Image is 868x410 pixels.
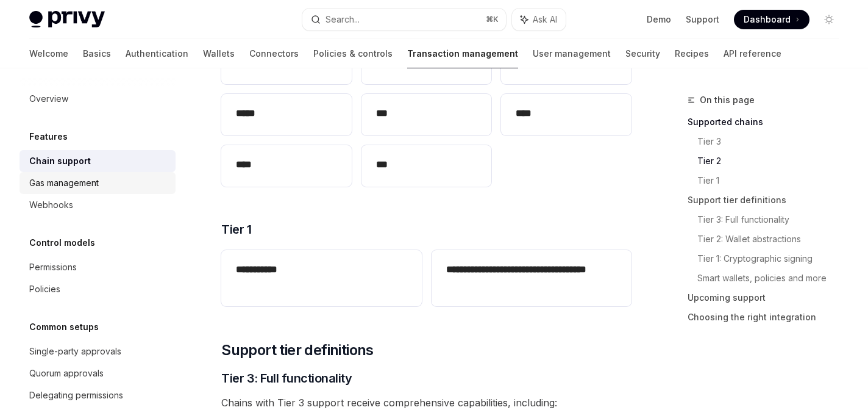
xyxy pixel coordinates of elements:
[688,190,848,210] a: Support tier definitions
[29,366,104,381] div: Quorum approvals
[221,340,374,360] span: Support tier definitions
[688,307,848,327] a: Choosing the right integration
[29,92,68,106] div: Overview
[512,9,566,31] button: Ask AI
[697,249,848,268] a: Tier 1: Cryptographic signing
[686,13,719,26] a: Support
[325,12,360,27] div: Search...
[20,340,176,362] a: Single-party approvals
[688,288,848,307] a: Upcoming support
[697,171,848,190] a: Tier 1
[724,39,781,68] a: API reference
[302,9,506,31] button: Search...⌘K
[29,198,73,212] div: Webhooks
[29,260,77,275] div: Permissions
[20,150,176,172] a: Chain support
[688,112,848,132] a: Supported chains
[744,13,791,26] span: Dashboard
[20,256,176,278] a: Permissions
[20,362,176,384] a: Quorum approvals
[625,39,660,68] a: Security
[697,268,848,288] a: Smart wallets, policies and more
[221,370,352,387] span: Tier 3: Full functionality
[697,132,848,151] a: Tier 3
[29,320,99,334] h5: Common setups
[29,11,105,28] img: light logo
[29,129,68,144] h5: Features
[697,151,848,171] a: Tier 2
[313,39,393,68] a: Policies & controls
[700,93,755,107] span: On this page
[407,39,518,68] a: Transaction management
[126,39,188,68] a: Authentication
[203,39,235,68] a: Wallets
[20,172,176,194] a: Gas management
[734,10,809,29] a: Dashboard
[29,39,68,68] a: Welcome
[29,344,121,359] div: Single-party approvals
[486,15,499,24] span: ⌘ K
[20,88,176,110] a: Overview
[29,388,123,403] div: Delegating permissions
[249,39,299,68] a: Connectors
[675,39,709,68] a: Recipes
[29,154,91,168] div: Chain support
[819,10,839,29] button: Toggle dark mode
[697,229,848,249] a: Tier 2: Wallet abstractions
[20,194,176,216] a: Webhooks
[20,278,176,300] a: Policies
[29,176,99,190] div: Gas management
[83,39,111,68] a: Basics
[647,13,671,26] a: Demo
[697,210,848,229] a: Tier 3: Full functionality
[29,282,60,297] div: Policies
[533,39,611,68] a: User management
[29,236,95,250] h5: Control models
[221,221,251,238] span: Tier 1
[533,13,557,26] span: Ask AI
[20,384,176,406] a: Delegating permissions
